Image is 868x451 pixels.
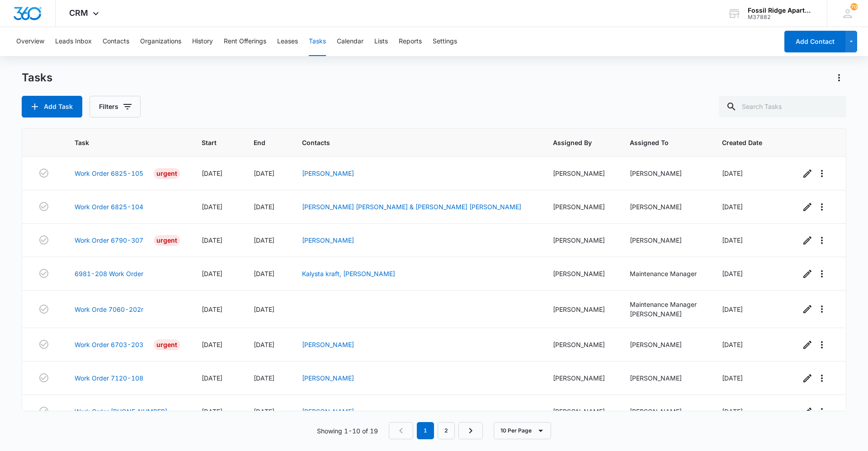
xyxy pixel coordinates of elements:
[630,407,700,416] div: [PERSON_NAME]
[75,407,167,416] a: Work Order [PHONE_NUMBER]
[302,138,518,147] span: Contacts
[553,202,608,211] div: [PERSON_NAME]
[399,27,422,56] button: Reports
[630,340,700,349] div: [PERSON_NAME]
[630,235,700,245] div: [PERSON_NAME]
[202,138,219,147] span: Start
[140,27,181,56] button: Organizations
[850,3,858,10] span: 70
[748,7,814,14] div: account name
[154,235,180,246] div: Urgent
[722,236,743,244] span: [DATE]
[553,169,608,178] div: [PERSON_NAME]
[202,341,222,348] span: [DATE]
[630,269,700,278] div: Maintenance Manager
[154,168,180,179] div: Urgent
[254,305,274,313] span: [DATE]
[302,270,395,277] a: Kalysta kraft, [PERSON_NAME]
[22,71,52,85] h1: Tasks
[254,203,274,211] span: [DATE]
[494,422,551,439] button: 10 Per Page
[850,3,858,10] div: notifications count
[90,96,141,117] button: Filters
[374,27,388,56] button: Lists
[302,408,354,415] a: [PERSON_NAME]
[22,96,82,117] button: Add Task
[553,305,608,314] div: [PERSON_NAME]
[722,305,743,313] span: [DATE]
[254,270,274,277] span: [DATE]
[69,8,88,18] span: CRM
[277,27,298,56] button: Leases
[438,422,455,439] a: Page 2
[103,27,129,56] button: Contacts
[302,236,354,244] a: [PERSON_NAME]
[722,408,743,415] span: [DATE]
[254,374,274,382] span: [DATE]
[630,309,700,319] div: [PERSON_NAME]
[75,340,143,349] a: Work Order 6703-203
[433,27,457,56] button: Settings
[309,27,326,56] button: Tasks
[719,96,846,117] input: Search Tasks
[832,70,846,85] button: Actions
[55,27,92,56] button: Leads Inbox
[553,340,608,349] div: [PERSON_NAME]
[254,341,274,348] span: [DATE]
[254,138,267,147] span: End
[784,31,845,52] button: Add Contact
[722,374,743,382] span: [DATE]
[75,305,143,314] a: Work Orde 7060-202r
[202,203,222,211] span: [DATE]
[202,270,222,277] span: [DATE]
[192,27,213,56] button: History
[722,203,743,211] span: [DATE]
[553,235,608,245] div: [PERSON_NAME]
[302,341,354,348] a: [PERSON_NAME]
[202,374,222,382] span: [DATE]
[75,269,143,278] a: 6981-208 Work Order
[722,169,743,177] span: [DATE]
[722,138,765,147] span: Created Date
[317,426,378,436] p: Showing 1-10 of 19
[389,422,483,439] nav: Pagination
[553,407,608,416] div: [PERSON_NAME]
[748,14,814,20] div: account id
[722,270,743,277] span: [DATE]
[254,408,274,415] span: [DATE]
[302,374,354,382] a: [PERSON_NAME]
[16,27,44,56] button: Overview
[75,138,167,147] span: Task
[630,373,700,383] div: [PERSON_NAME]
[630,202,700,211] div: [PERSON_NAME]
[202,236,222,244] span: [DATE]
[254,169,274,177] span: [DATE]
[202,408,222,415] span: [DATE]
[553,373,608,383] div: [PERSON_NAME]
[337,27,363,56] button: Calendar
[202,305,222,313] span: [DATE]
[75,235,143,245] a: Work Order 6790-307
[202,169,222,177] span: [DATE]
[302,203,521,211] a: [PERSON_NAME] [PERSON_NAME] & [PERSON_NAME] [PERSON_NAME]
[722,341,743,348] span: [DATE]
[417,422,434,439] em: 1
[458,422,483,439] a: Next Page
[224,27,266,56] button: Rent Offerings
[630,169,700,178] div: [PERSON_NAME]
[75,202,143,211] a: Work Order 6825-104
[75,169,143,178] a: Work Order 6825-105
[553,138,595,147] span: Assigned By
[254,236,274,244] span: [DATE]
[630,300,700,309] div: Maintenance Manager
[302,169,354,177] a: [PERSON_NAME]
[553,269,608,278] div: [PERSON_NAME]
[154,339,180,350] div: Urgent
[630,138,687,147] span: Assigned To
[75,373,143,383] a: Work Order 7120-108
